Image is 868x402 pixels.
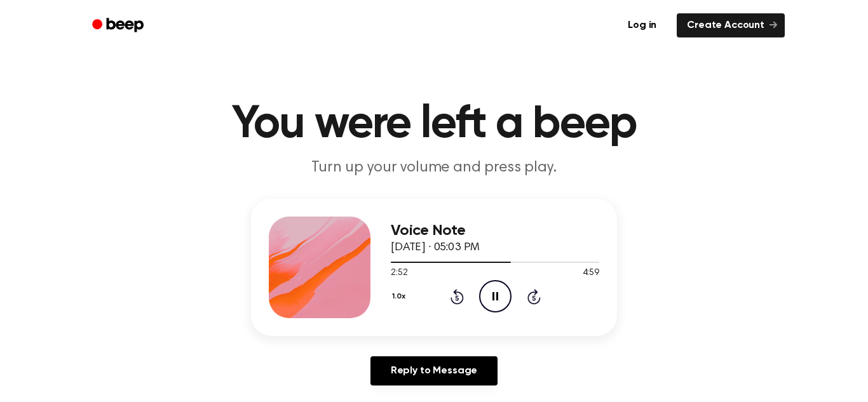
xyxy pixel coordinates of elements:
h1: You were left a beep [109,102,759,147]
a: Beep [83,13,155,38]
button: 1.0x [391,286,410,307]
span: [DATE] · 05:03 PM [391,242,480,253]
a: Create Account [677,13,785,37]
span: 2:52 [391,267,407,280]
h3: Voice Note [391,222,599,239]
a: Reply to Message [370,356,498,385]
a: Log in [615,11,669,40]
span: 4:59 [583,267,599,280]
p: Turn up your volume and press play. [190,157,678,178]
